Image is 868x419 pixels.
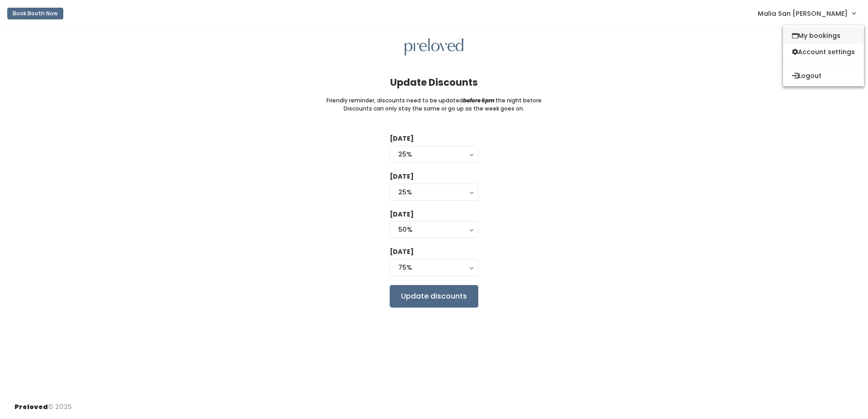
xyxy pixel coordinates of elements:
small: Discounts can only stay the same or go up as the week goes on. [344,105,524,113]
a: My bookings [783,28,864,44]
a: Book Booth Now [7,4,63,23]
a: Account settings [783,44,864,60]
label: [DATE] [390,134,414,143]
button: 25% [390,146,478,163]
button: 25% [390,184,478,201]
button: 50% [390,221,478,238]
span: Preloved [14,402,48,411]
img: preloved logo [405,38,463,56]
button: Logout [783,68,864,84]
a: Malia San [PERSON_NAME] [749,4,864,23]
h4: Update Discounts [390,77,478,87]
small: Friendly reminder, discounts need to be updated the night before [326,97,542,105]
input: Update discounts [390,285,478,308]
button: 75% [390,259,478,276]
div: 50% [398,225,470,235]
div: 75% [398,262,470,272]
i: before 6pm [463,97,495,104]
div: 25% [398,149,470,159]
button: Book Booth Now [7,8,63,19]
div: 25% [398,187,470,197]
label: [DATE] [390,210,414,219]
span: Malia San [PERSON_NAME] [758,9,848,18]
label: [DATE] [390,247,414,257]
div: © 2025 [14,395,72,412]
label: [DATE] [390,172,414,181]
